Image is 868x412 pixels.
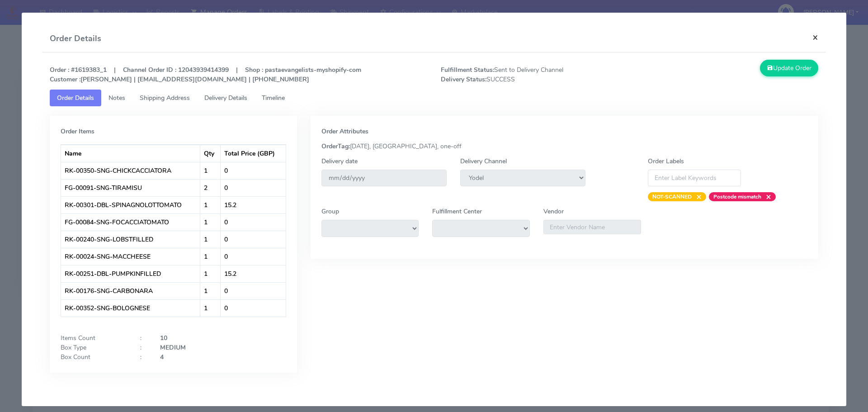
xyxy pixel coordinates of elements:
[543,220,641,234] input: Enter Vendor Name
[652,193,692,200] strong: NOT-SCANNED
[221,196,285,213] td: 15.2
[57,94,94,102] span: Order Details
[315,142,815,151] div: [DATE], [GEOGRAPHIC_DATA], one-off
[160,334,167,342] strong: 10
[432,207,482,216] label: Fulfillment Center
[543,207,564,216] label: Vendor
[133,352,153,362] div: :
[200,145,221,162] th: Qty
[54,352,133,362] div: Box Count
[221,179,285,196] td: 0
[760,60,819,76] button: Update Order
[200,265,221,282] td: 1
[221,231,285,248] td: 0
[61,282,201,299] td: RK-00176-SNG-CARBONARA
[54,333,133,343] div: Items Count
[50,66,361,84] strong: Order : #1619383_1 | Channel Order ID : 12043939414399 | Shop : pastaevangelists-myshopify-com [P...
[61,248,201,265] td: RK-00024-SNG-MACCHEESE
[200,299,221,317] td: 1
[221,265,285,282] td: 15.2
[160,353,164,361] strong: 4
[160,343,186,352] strong: MEDIUM
[221,213,285,231] td: 0
[108,94,125,102] span: Notes
[200,282,221,299] td: 1
[61,299,201,317] td: RK-00352-SNG-BOLOGNESE
[221,162,285,179] td: 0
[50,33,101,45] h4: Order Details
[54,343,133,352] div: Box Type
[140,94,190,102] span: Shipping Address
[61,127,94,136] strong: Order Items
[805,25,826,49] button: Close
[61,265,201,282] td: RK-00251-DBL-PUMPKINFILLED
[262,94,285,102] span: Timeline
[50,90,819,106] ul: Tabs
[713,193,761,200] strong: Postcode mismatch
[321,207,339,216] label: Group
[648,156,684,166] label: Order Labels
[648,170,741,186] input: Enter Label Keywords
[200,162,221,179] td: 1
[321,142,350,151] strong: OrderTag:
[221,248,285,265] td: 0
[61,196,201,213] td: RK-00301-DBL-SPINAGNOLOTTOMATO
[221,145,285,162] th: Total Price (GBP)
[221,299,285,317] td: 0
[61,213,201,231] td: FG-00084-SNG-FOCACCIATOMATO
[321,127,368,136] strong: Order Attributes
[200,213,221,231] td: 1
[761,192,771,201] span: ×
[321,156,358,166] label: Delivery date
[204,94,247,102] span: Delivery Details
[441,75,486,84] strong: Delivery Status:
[50,75,80,84] strong: Customer :
[434,65,630,84] span: Sent to Delivery Channel SUCCESS
[200,231,221,248] td: 1
[61,179,201,196] td: FG-00091-SNG-TIRAMISU
[221,282,285,299] td: 0
[200,248,221,265] td: 1
[200,179,221,196] td: 2
[133,343,153,352] div: :
[61,145,201,162] th: Name
[61,162,201,179] td: RK-00350-SNG-CHICKCACCIATORA
[692,192,702,201] span: ×
[61,231,201,248] td: RK-00240-SNG-LOBSTFILLED
[133,333,153,343] div: :
[200,196,221,213] td: 1
[441,66,494,74] strong: Fulfillment Status:
[460,156,507,166] label: Delivery Channel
